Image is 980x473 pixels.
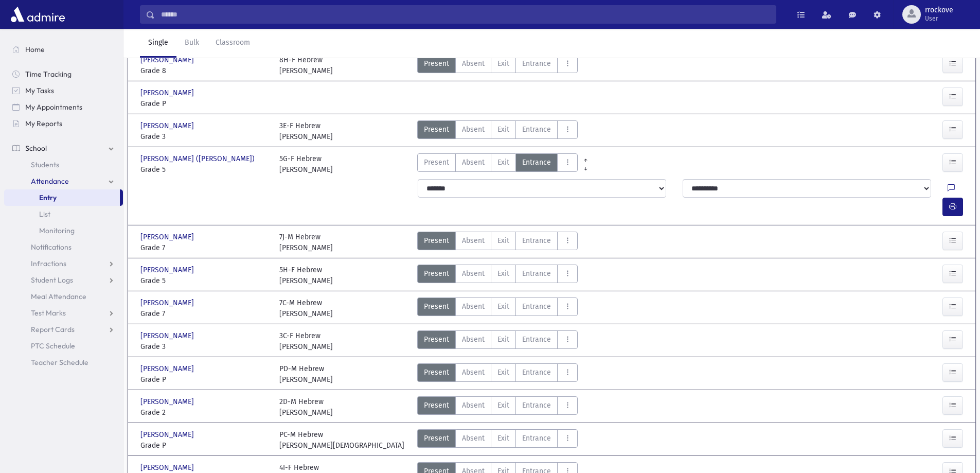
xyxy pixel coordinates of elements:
[417,120,578,142] div: AttTypes
[497,400,509,411] span: Exit
[31,358,88,367] span: Teacher Schedule
[417,330,578,352] div: AttTypes
[497,268,509,279] span: Exit
[417,363,578,385] div: AttTypes
[140,131,269,142] span: Grade 3
[140,242,269,253] span: Grade 7
[424,124,449,135] span: Present
[279,429,404,451] div: PC-M Hebrew [PERSON_NAME][DEMOGRAPHIC_DATA]
[462,400,485,411] span: Absent
[424,235,449,246] span: Present
[25,86,54,95] span: My Tasks
[31,325,75,334] span: Report Cards
[424,268,449,279] span: Present
[424,157,449,168] span: Present
[140,98,269,109] span: Grade P
[462,157,485,168] span: Absent
[925,6,953,14] span: rrockove
[140,164,269,175] span: Grade 5
[522,433,551,444] span: Entrance
[140,275,269,286] span: Grade 5
[25,144,47,153] span: School
[279,363,333,385] div: PD-M Hebrew [PERSON_NAME]
[31,177,69,186] span: Attendance
[39,193,57,202] span: Entry
[140,29,176,58] a: Single
[140,407,269,418] span: Grade 2
[140,374,269,385] span: Grade P
[4,140,123,156] a: School
[462,268,485,279] span: Absent
[4,115,123,132] a: My Reports
[424,334,449,345] span: Present
[522,367,551,378] span: Entrance
[140,330,196,341] span: [PERSON_NAME]
[497,58,509,69] span: Exit
[31,160,59,169] span: Students
[417,55,578,76] div: AttTypes
[4,354,123,371] a: Teacher Schedule
[279,153,333,175] div: 5G-F Hebrew [PERSON_NAME]
[31,292,86,301] span: Meal Attendance
[497,301,509,312] span: Exit
[140,265,196,275] span: [PERSON_NAME]
[155,5,776,24] input: Search
[140,396,196,407] span: [PERSON_NAME]
[4,99,123,115] a: My Appointments
[140,440,269,451] span: Grade P
[176,29,207,58] a: Bulk
[4,66,123,82] a: Time Tracking
[424,433,449,444] span: Present
[140,429,196,440] span: [PERSON_NAME]
[279,265,333,286] div: 5H-F Hebrew [PERSON_NAME]
[4,288,123,305] a: Meal Attendance
[462,334,485,345] span: Absent
[4,255,123,272] a: Infractions
[522,268,551,279] span: Entrance
[31,259,66,268] span: Infractions
[462,124,485,135] span: Absent
[4,222,123,239] a: Monitoring
[424,301,449,312] span: Present
[462,235,485,246] span: Absent
[140,153,257,164] span: [PERSON_NAME] ([PERSON_NAME])
[462,367,485,378] span: Absent
[279,55,333,76] div: 8H-F Hebrew [PERSON_NAME]
[39,226,75,235] span: Monitoring
[522,301,551,312] span: Entrance
[462,58,485,69] span: Absent
[279,396,333,418] div: 2D-M Hebrew [PERSON_NAME]
[8,4,67,25] img: AdmirePro
[4,156,123,173] a: Students
[25,119,62,128] span: My Reports
[417,297,578,319] div: AttTypes
[140,65,269,76] span: Grade 8
[25,45,45,54] span: Home
[424,400,449,411] span: Present
[4,321,123,338] a: Report Cards
[4,206,123,222] a: List
[140,120,196,131] span: [PERSON_NAME]
[207,29,258,58] a: Classroom
[140,462,196,473] span: [PERSON_NAME]
[31,275,73,285] span: Student Logs
[522,157,551,168] span: Entrance
[279,297,333,319] div: 7C-M Hebrew [PERSON_NAME]
[424,58,449,69] span: Present
[4,272,123,288] a: Student Logs
[140,341,269,352] span: Grade 3
[4,338,123,354] a: PTC Schedule
[140,363,196,374] span: [PERSON_NAME]
[279,330,333,352] div: 3C-F Hebrew [PERSON_NAME]
[140,55,196,65] span: [PERSON_NAME]
[522,334,551,345] span: Entrance
[497,235,509,246] span: Exit
[31,242,72,252] span: Notifications
[497,157,509,168] span: Exit
[31,341,75,351] span: PTC Schedule
[25,102,82,112] span: My Appointments
[140,308,269,319] span: Grade 7
[39,209,50,219] span: List
[417,429,578,451] div: AttTypes
[522,58,551,69] span: Entrance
